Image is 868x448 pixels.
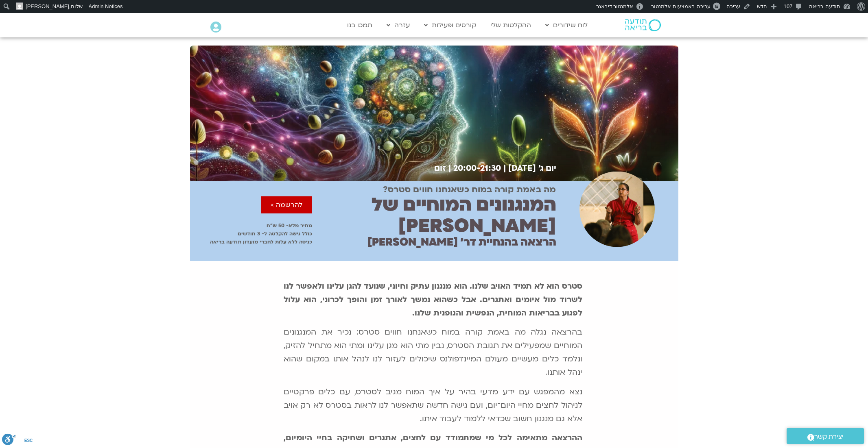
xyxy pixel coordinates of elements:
a: ההקלטות שלי [486,17,535,33]
img: תודעה בריאה [625,19,661,31]
h2: המנגנונים המוחיים של [PERSON_NAME] [312,194,556,237]
h2: הרצאה בהנחיית דר׳ [PERSON_NAME] [367,236,556,248]
span: [PERSON_NAME] [26,3,69,9]
span: להרשמה > [271,201,302,209]
h2: מה באמת קורה במוח כשאנחנו חווים סטרס? [383,185,556,195]
h2: יום ג׳ [DATE] | 20:00-21:30 | זום [428,163,556,173]
span: יצירת קשר [814,431,844,442]
a: לוח שידורים [541,17,592,33]
a: יצירת קשר [787,428,864,444]
b: סטרס הוא לא תמיד האויב שלנו. הוא מנגנון עתיק וחיוני, שנועד להגן עלינו ולאפשר לנו לשרוד מול איומים... [284,281,582,318]
span: עריכה באמצעות אלמנטור [651,3,710,9]
a: עזרה [383,17,414,33]
p: מחיר מלא- 50 ש״ח כולל גישה להקלטה ל- 3 חודשים כניסה ללא עלות לחברי מועדון תודעה בריאה [190,222,312,246]
a: תמכו בנו [343,17,376,33]
p: בהרצאה נגלה מה באמת קורה במוח כשאנחנו חווים סטרס: נכיר את המנגנונים המוחיים שמפעילים את תגובת הסט... [284,326,582,379]
a: להרשמה > [261,196,312,213]
p: נצא מהמפגש עם ידע מדעי בהיר על איך המוח מגיב לסטרס, עם כלים פרקטיים לניהול לחצים מחיי היום־יום, ו... [284,385,582,426]
a: קורסים ופעילות [420,17,480,33]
